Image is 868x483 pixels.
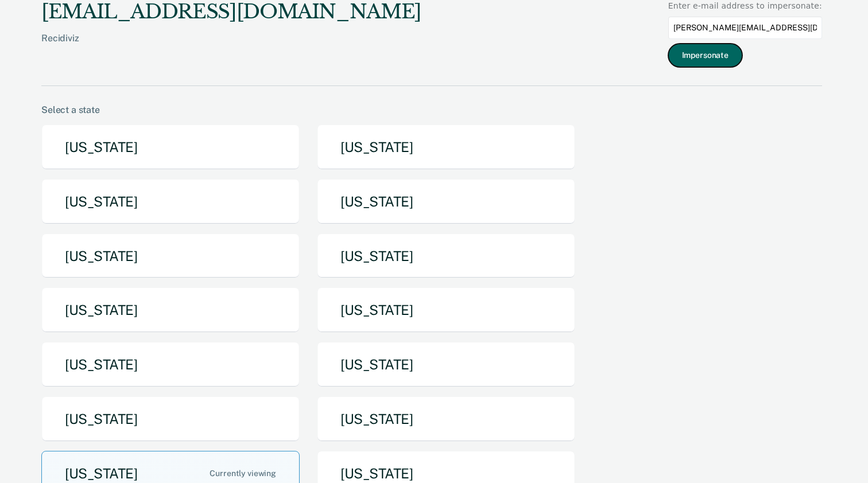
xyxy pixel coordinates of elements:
[41,396,300,442] button: [US_STATE]
[317,179,575,224] button: [US_STATE]
[41,179,300,224] button: [US_STATE]
[41,233,300,279] button: [US_STATE]
[668,17,822,39] input: Enter an email to impersonate...
[41,33,421,62] div: Recidiviz
[41,287,300,333] button: [US_STATE]
[317,396,575,442] button: [US_STATE]
[317,342,575,387] button: [US_STATE]
[41,124,300,170] button: [US_STATE]
[41,342,300,387] button: [US_STATE]
[668,44,742,67] button: Impersonate
[41,104,822,115] div: Select a state
[317,287,575,333] button: [US_STATE]
[317,124,575,170] button: [US_STATE]
[317,233,575,279] button: [US_STATE]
